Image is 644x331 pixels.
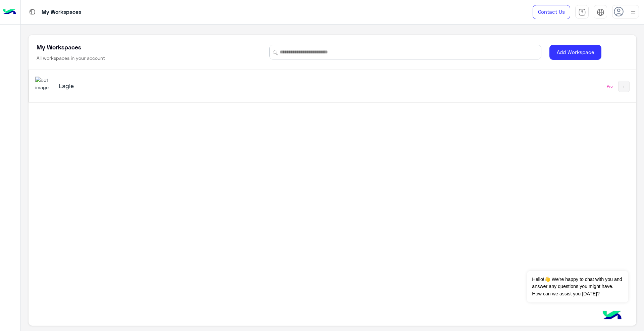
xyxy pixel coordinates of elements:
[533,5,570,19] a: Contact Us
[597,8,604,16] img: tab
[629,8,637,16] img: profile
[37,43,81,51] h5: My Workspaces
[575,5,589,19] a: tab
[37,55,105,61] h6: All workspaces in your account
[3,5,16,19] img: Logo
[578,8,586,16] img: tab
[607,84,613,89] div: Pro
[600,304,624,328] img: hulul-logo.png
[28,8,37,16] img: tab
[527,271,628,302] span: Hello!👋 We're happy to chat with you and answer any questions you might have. How can we assist y...
[59,82,273,90] h5: Eagle
[42,8,81,17] p: My Workspaces
[549,45,601,60] button: Add Workspace
[35,77,53,91] img: 713415422032625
